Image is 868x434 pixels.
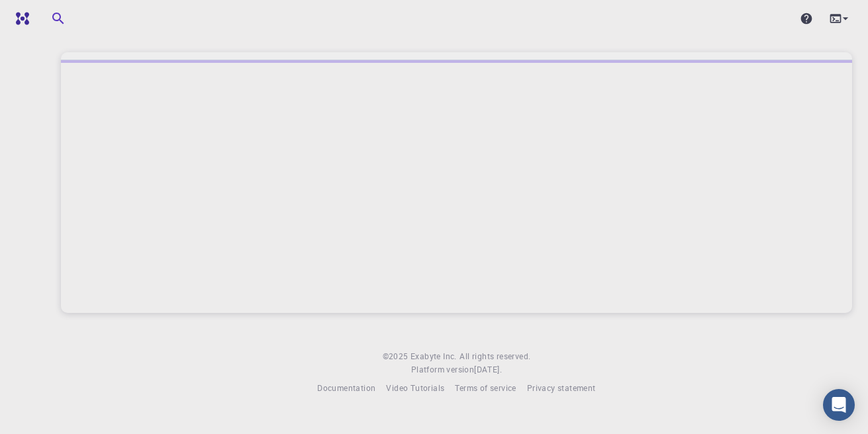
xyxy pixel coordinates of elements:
span: [DATE] . [474,364,502,374]
span: © 2025 [383,350,410,363]
span: Platform version [411,363,474,376]
span: Privacy statement [527,382,596,393]
a: Privacy statement [527,382,596,395]
span: All rights reserved. [459,350,530,363]
div: Open Intercom Messenger [823,389,855,421]
span: Video Tutorials [386,382,444,393]
img: logo [11,12,29,25]
span: Exabyte Inc. [410,351,457,361]
span: Documentation [317,382,375,393]
a: Exabyte Inc. [410,350,457,363]
a: Terms of service [455,382,516,395]
a: Documentation [317,382,375,395]
a: [DATE]. [474,363,502,376]
span: Terms of service [455,382,516,393]
a: Video Tutorials [386,382,444,395]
